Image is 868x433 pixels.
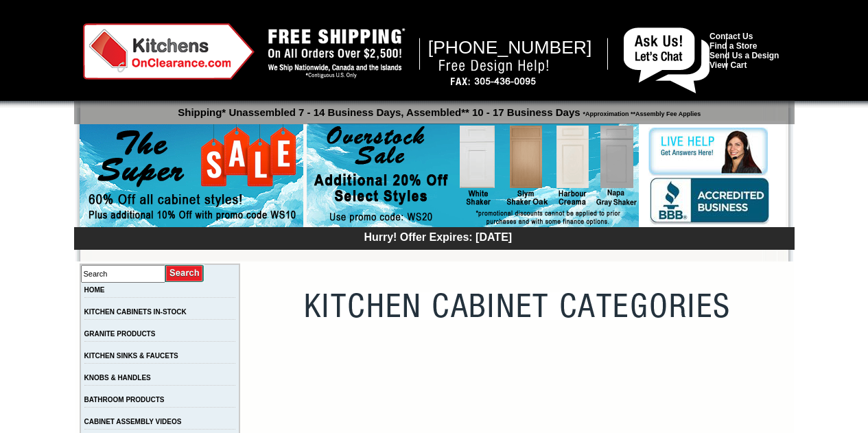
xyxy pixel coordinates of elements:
[81,229,795,244] div: Hurry! Offer Expires: [DATE]
[580,107,701,117] span: *Approximation **Assembly Fee Applies
[84,330,156,338] a: GRANITE PRODUCTS
[709,60,747,70] a: View Cart
[84,286,105,294] a: HOME
[83,23,255,80] img: Kitchens on Clearance Logo
[84,418,182,425] a: CABINET ASSEMBLY VIDEOS
[84,308,187,316] a: KITCHEN CABINETS IN-STOCK
[709,32,753,41] a: Contact Us
[84,352,178,360] a: KITCHEN SINKS & FAUCETS
[709,41,757,51] a: Find a Store
[165,264,204,283] input: Submit
[709,51,779,60] a: Send Us a Design
[428,37,592,58] span: [PHONE_NUMBER]
[81,100,795,118] p: Shipping* Unassembled 7 - 14 Business Days, Assembled** 10 - 17 Business Days
[84,374,151,382] a: KNOBS & HANDLES
[84,396,165,403] a: BATHROOM PRODUCTS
